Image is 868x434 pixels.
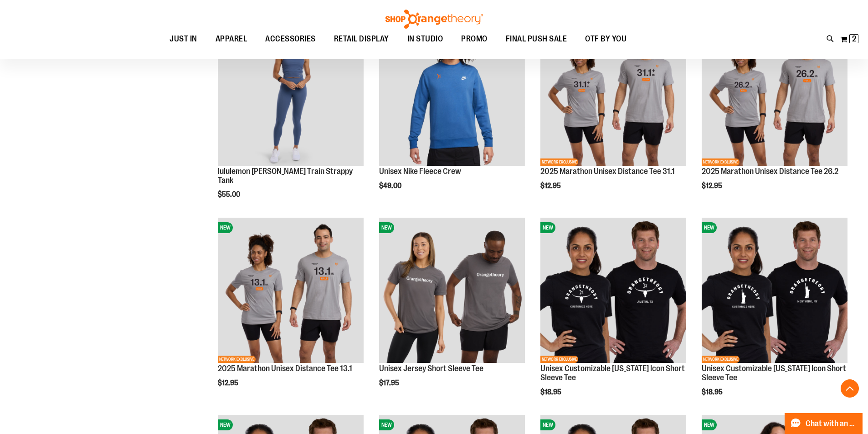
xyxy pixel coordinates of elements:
img: OTF City Unisex Texas Icon SS Tee Black [540,218,686,363]
span: Chat with an Expert [806,419,857,428]
span: 2 [852,34,856,43]
span: NEW [379,419,394,430]
a: 2025 Marathon Unisex Distance Tee 26.2NEWNETWORK EXCLUSIVE [702,20,847,167]
span: $18.95 [540,388,563,396]
span: OTF BY YOU [585,29,627,49]
span: IN STUDIO [407,29,443,49]
span: NEW [218,222,233,233]
div: product [375,15,529,213]
a: OTF City Unisex New York Icon SS Tee BlackNEWNETWORK EXCLUSIVE [702,218,847,365]
div: product [697,213,852,419]
span: NETWORK EXCLUSIVE [540,158,578,166]
span: NETWORK EXCLUSIVE [702,158,740,166]
span: NEW [379,222,394,233]
img: Unisex Nike Fleece Crew [379,20,525,166]
a: Unisex Nike Fleece Crew [379,167,461,176]
span: NETWORK EXCLUSIVE [218,356,256,363]
span: ACCESSORIES [265,29,316,49]
a: Unisex Customizable [US_STATE] Icon Short Sleeve Tee [540,364,685,382]
span: $18.95 [702,388,724,396]
a: lululemon [PERSON_NAME] Train Strappy Tank [218,167,353,185]
img: 2025 Marathon Unisex Distance Tee 13.1 [218,218,364,363]
img: OTF City Unisex New York Icon SS Tee Black [702,218,847,363]
span: NEW [540,419,555,430]
img: 2025 Marathon Unisex Distance Tee 26.2 [702,20,847,166]
div: product [213,15,368,222]
span: APPAREL [216,29,247,49]
div: product [213,213,368,411]
span: NETWORK EXCLUSIVE [540,356,578,363]
a: 2025 Marathon Unisex Distance Tee 13.1 [218,364,352,373]
span: $55.00 [218,190,241,199]
span: NEW [218,419,233,430]
img: Unisex Jersey Short Sleeve Tee [379,218,525,363]
a: 2025 Marathon Unisex Distance Tee 13.1NEWNETWORK EXCLUSIVE [218,218,364,365]
img: Shop Orangetheory [384,10,484,29]
div: product [536,15,691,213]
a: Unisex Customizable [US_STATE] Icon Short Sleeve Tee [702,364,846,382]
div: product [375,213,529,411]
span: $49.00 [379,182,403,190]
a: Unisex Nike Fleece CrewNEW [379,20,525,167]
span: $12.95 [702,182,724,190]
span: JUST IN [169,29,197,49]
span: PROMO [461,29,488,49]
span: $12.95 [540,182,562,190]
span: NEW [540,222,555,233]
a: lululemon Wunder Train Strappy TankNEW [218,20,364,167]
span: RETAIL DISPLAY [334,29,389,49]
span: $17.95 [379,379,401,387]
img: lululemon Wunder Train Strappy Tank [218,20,364,166]
span: FINAL PUSH SALE [506,29,567,49]
button: Chat with an Expert [785,413,863,434]
span: NETWORK EXCLUSIVE [702,356,740,363]
a: 2025 Marathon Unisex Distance Tee 31.1NEWNETWORK EXCLUSIVE [540,20,686,167]
div: product [697,15,852,213]
a: Unisex Jersey Short Sleeve TeeNEW [379,218,525,365]
a: 2025 Marathon Unisex Distance Tee 26.2 [702,167,838,176]
a: Unisex Jersey Short Sleeve Tee [379,364,483,373]
button: Back To Top [841,379,859,398]
a: OTF City Unisex Texas Icon SS Tee BlackNEWNETWORK EXCLUSIVE [540,218,686,365]
span: NEW [702,222,717,233]
img: 2025 Marathon Unisex Distance Tee 31.1 [540,20,686,166]
span: NEW [702,419,717,430]
div: product [536,213,691,419]
span: $12.95 [218,379,240,387]
a: 2025 Marathon Unisex Distance Tee 31.1 [540,167,675,176]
